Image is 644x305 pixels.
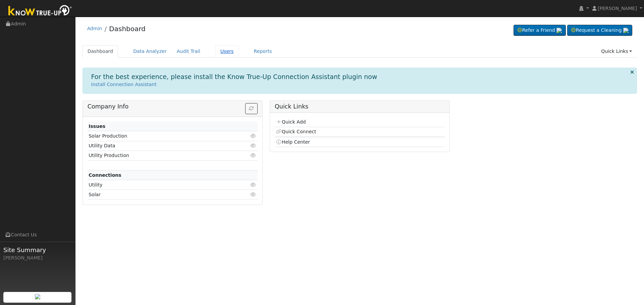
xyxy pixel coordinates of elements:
td: Solar Production [88,131,230,141]
i: Click to view [251,134,257,138]
a: Quick Add [276,119,306,125]
a: Request a Cleaning [567,25,632,36]
i: Click to view [251,182,257,187]
span: [PERSON_NAME] [598,6,637,11]
a: Quick Connect [276,129,316,134]
i: Click to view [251,153,257,158]
td: Solar [88,190,230,200]
a: Dashboard [83,45,118,58]
a: Users [215,45,239,58]
td: Utility Production [88,151,230,160]
a: Audit Trail [172,45,205,58]
a: Help Center [276,139,310,145]
td: Utility Data [88,141,230,151]
td: Utility [88,180,230,190]
img: retrieve [35,294,40,299]
img: retrieve [556,28,562,33]
div: [PERSON_NAME] [3,254,72,261]
i: Click to view [251,192,257,197]
a: Quick Links [596,45,637,58]
strong: Issues [89,124,105,129]
a: Refer a Friend [514,25,566,36]
a: Reports [249,45,277,58]
a: Data Analyzer [128,45,172,58]
h1: For the best experience, please install the Know True-Up Connection Assistant plugin now [91,73,377,81]
span: Site Summary [3,245,72,254]
i: Click to view [251,143,257,148]
h5: Company Info [88,103,258,110]
h5: Quick Links [275,103,445,110]
img: retrieve [623,28,629,33]
a: Dashboard [109,25,146,33]
img: Know True-Up [5,4,75,19]
strong: Connections [89,172,121,178]
a: Admin [87,26,102,31]
a: Install Connection Assistant [91,82,157,87]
